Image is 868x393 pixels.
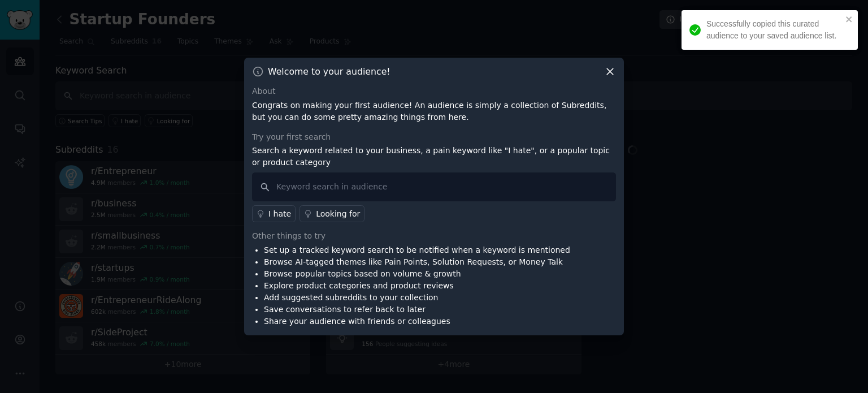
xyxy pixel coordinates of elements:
[252,145,616,169] p: Search a keyword related to your business, a pain keyword like "I hate", or a popular topic or pr...
[268,66,390,77] h3: Welcome to your audience!
[264,280,570,292] li: Explore product categories and product reviews
[264,316,570,327] li: Share your audience with friends or colleagues
[252,172,616,201] input: Keyword search in audience
[268,208,291,220] div: I hate
[264,304,570,316] li: Save conversations to refer back to later
[252,85,616,97] div: About
[252,230,616,242] div: Other things to try
[252,100,616,123] p: Congrats on making your first audience! An audience is simply a collection of Subreddits, but you...
[264,244,570,256] li: Set up a tracked keyword search to be notified when a keyword is mentioned
[845,15,853,24] button: close
[264,268,570,280] li: Browse popular topics based on volume & growth
[264,292,570,304] li: Add suggested subreddits to your collection
[316,208,360,220] div: Looking for
[252,131,616,143] div: Try your first search
[252,205,296,222] a: I hate
[300,205,364,222] a: Looking for
[264,256,570,268] li: Browse AI-tagged themes like Pain Points, Solution Requests, or Money Talk
[706,18,842,42] div: Successfully copied this curated audience to your saved audience list.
